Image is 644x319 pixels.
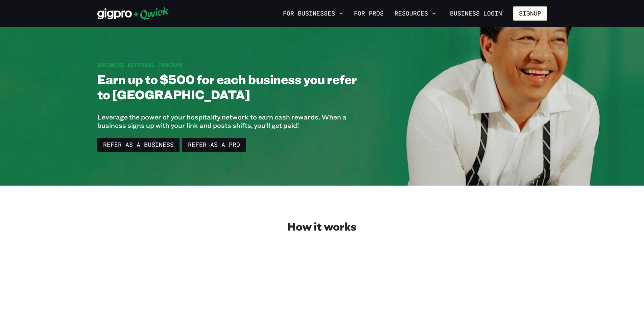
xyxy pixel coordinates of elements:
[97,72,367,102] h1: Earn up to $500 for each business you refer to [GEOGRAPHIC_DATA]
[182,138,246,152] a: Refer as a Pro
[287,219,357,233] h2: How it works
[97,113,367,130] p: Leverage the power of your hospitality network to earn cash rewards. When a business signs up wit...
[444,6,508,21] a: Business Login
[280,8,346,19] button: For Businesses
[392,8,439,19] button: Resources
[351,8,386,19] a: For Pros
[97,61,182,68] span: Business Referral Program
[97,138,180,152] a: Refer as a Business
[513,6,547,21] button: Signup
